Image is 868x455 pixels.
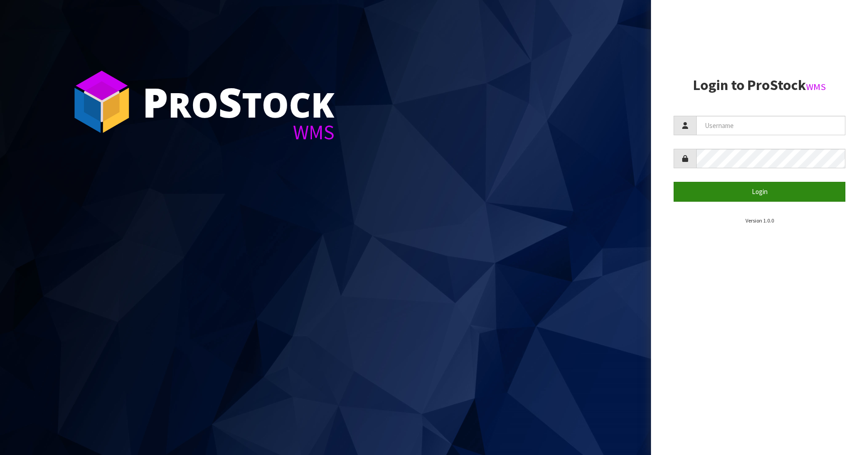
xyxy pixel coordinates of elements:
[806,81,826,93] small: WMS
[68,68,136,136] img: ProStock Cube
[696,116,845,135] input: Username
[745,217,774,224] small: Version 1.0.0
[142,122,335,142] div: WMS
[142,81,335,122] div: ro tock
[674,182,845,201] button: Login
[674,77,845,93] h2: Login to ProStock
[142,74,168,129] span: P
[218,74,242,129] span: S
